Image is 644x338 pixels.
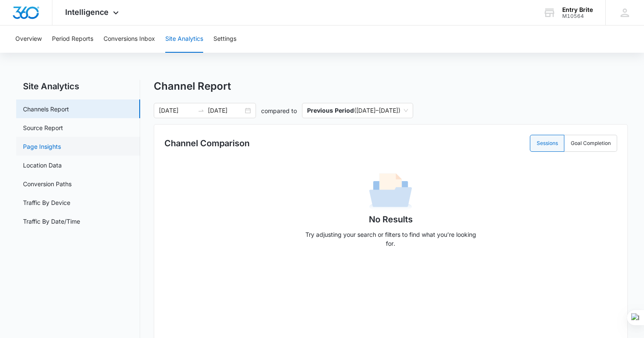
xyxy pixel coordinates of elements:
h1: No Results [369,213,413,226]
a: Conversion Paths [23,179,72,188]
a: Traffic By Device [23,198,70,207]
label: Goal Completion [564,135,617,152]
button: Overview [15,26,42,53]
h3: Channel Comparison [164,137,250,150]
input: End date [208,106,243,115]
img: No Data [369,170,412,213]
a: Location Data [23,161,62,170]
h2: Site Analytics [16,80,140,93]
h1: Channel Report [154,80,231,93]
button: Site Analytics [165,26,203,53]
input: Start date [159,106,194,115]
div: account id [562,13,593,19]
p: compared to [261,106,297,115]
span: swap-right [198,107,204,114]
a: Page Insights [23,142,61,151]
div: account name [562,6,593,13]
a: Traffic By Date/Time [23,217,80,226]
button: Conversions Inbox [103,26,155,53]
span: ( [DATE] – [DATE] ) [307,103,408,118]
button: Settings [213,26,236,53]
a: Channels Report [23,105,69,114]
button: Period Reports [52,26,93,53]
a: Source Report [23,123,63,132]
span: to [198,107,204,114]
label: Sessions [530,135,564,152]
p: Previous Period [307,107,354,114]
p: Try adjusting your search or filters to find what you’re looking for. [301,230,480,248]
span: Intelligence [65,8,109,17]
